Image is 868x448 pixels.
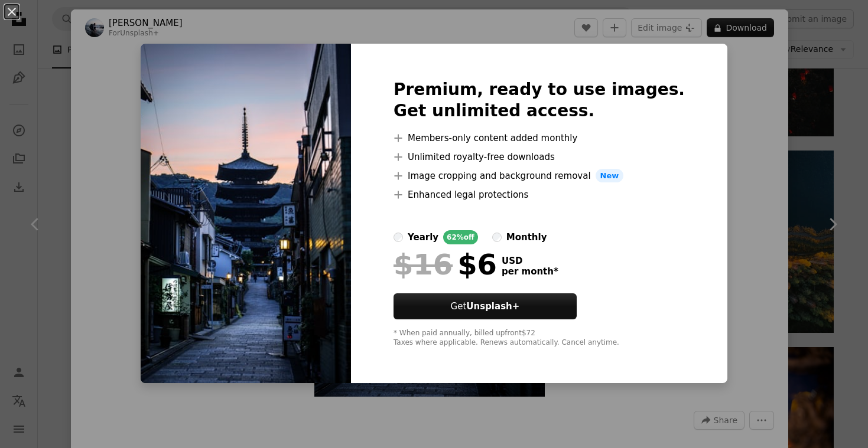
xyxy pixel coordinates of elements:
span: per month * [502,266,558,277]
div: monthly [506,230,547,244]
img: premium_photo-1722897351107-839479f0f12a [141,44,351,384]
input: yearly62%off [394,233,403,242]
h2: Premium, ready to use images. Get unlimited access. [394,79,685,122]
li: Members-only content added monthly [394,131,685,145]
span: USD [502,256,558,266]
div: yearly [408,230,438,244]
button: GetUnsplash+ [394,293,577,319]
span: $16 [394,249,453,280]
li: Unlimited royalty-free downloads [394,150,685,164]
li: Enhanced legal protections [394,188,685,202]
strong: Unsplash+ [466,301,519,312]
input: monthly [492,233,502,242]
div: * When paid annually, billed upfront $72 Taxes where applicable. Renews automatically. Cancel any... [394,329,685,348]
span: New [596,169,624,183]
div: $6 [394,249,497,280]
li: Image cropping and background removal [394,169,685,183]
div: 62% off [443,230,478,244]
